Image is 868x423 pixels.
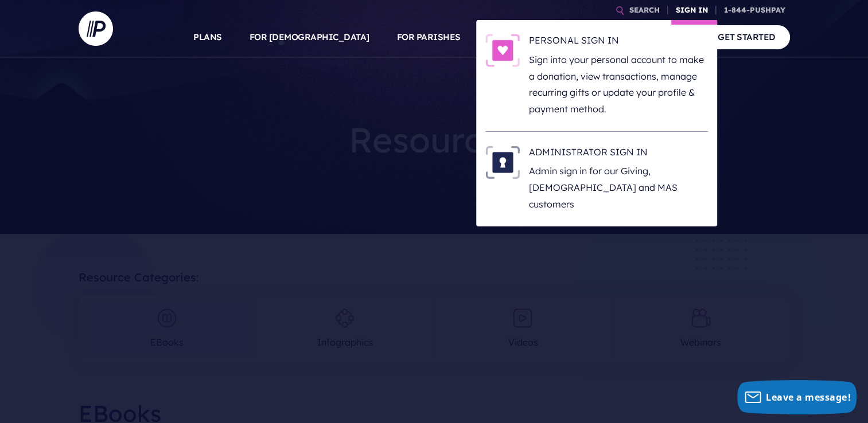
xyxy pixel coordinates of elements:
[250,17,369,57] a: FOR [DEMOGRAPHIC_DATA]
[766,391,851,404] span: Leave a message!
[529,52,708,117] p: Sign into your personal account to make a donation, view transactions, manage recurring gifts or ...
[485,34,520,67] img: PERSONAL SIGN IN - Illustration
[529,146,708,163] h6: ADMINISTRATOR SIGN IN
[566,17,606,57] a: EXPLORE
[485,34,708,117] a: PERSONAL SIGN IN - Illustration PERSONAL SIGN IN Sign into your personal account to make a donati...
[737,380,857,414] button: Leave a message!
[193,17,222,57] a: PLANS
[485,146,520,179] img: ADMINISTRATOR SIGN IN - Illustration
[488,17,539,57] a: SOLUTIONS
[634,17,676,57] a: COMPANY
[485,146,708,213] a: ADMINISTRATOR SIGN IN - Illustration ADMINISTRATOR SIGN IN Admin sign in for our Giving, [DEMOGRA...
[703,25,790,49] a: GET STARTED
[529,163,708,212] p: Admin sign in for our Giving, [DEMOGRAPHIC_DATA] and MAS customers
[529,34,708,51] h6: PERSONAL SIGN IN
[397,17,461,57] a: FOR PARISHES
